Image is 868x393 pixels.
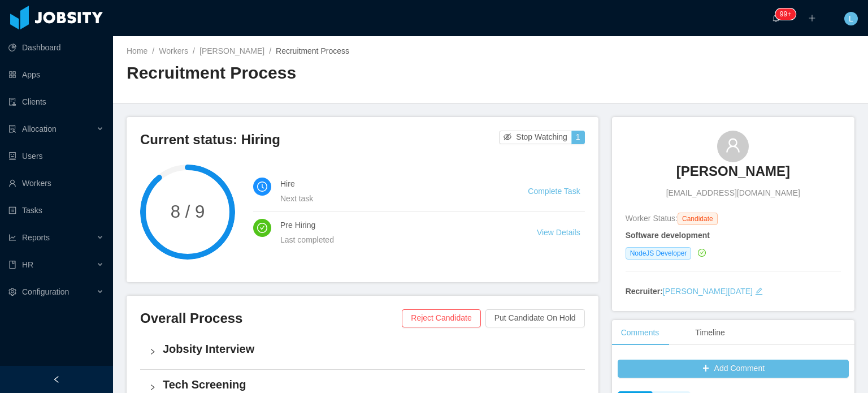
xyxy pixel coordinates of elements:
i: icon: solution [8,125,16,133]
a: icon: pie-chartDashboard [8,36,104,59]
span: Configuration [22,287,69,296]
span: Candidate [678,213,718,225]
i: icon: check-circle [257,223,267,233]
button: Put Candidate On Hold [485,309,585,327]
i: icon: check-circle [698,249,706,257]
i: icon: book [8,261,16,269]
span: Worker Status: [626,214,678,223]
a: icon: appstoreApps [8,63,104,86]
a: icon: auditClients [8,90,104,113]
span: [EMAIL_ADDRESS][DOMAIN_NAME] [666,187,800,199]
span: NodeJS Developer [626,247,692,260]
h3: [PERSON_NAME] [676,162,790,180]
span: 8 / 9 [140,203,235,221]
button: icon: plusAdd Comment [618,360,849,378]
i: icon: right [149,348,156,355]
span: HR [22,260,33,269]
span: L [849,12,853,25]
span: Allocation [22,124,57,133]
button: icon: eye-invisibleStop Watching [499,131,572,144]
h4: Hire [280,178,501,190]
a: icon: userWorkers [8,172,104,195]
a: Home [127,46,147,55]
div: icon: rightJobsity Interview [140,334,585,369]
a: View Details [537,228,580,237]
a: icon: profileTasks [8,199,104,222]
i: icon: bell [772,14,780,22]
i: icon: line-chart [8,234,16,241]
span: / [193,46,195,55]
div: Comments [612,320,669,346]
h3: Overall Process [140,309,402,327]
a: [PERSON_NAME] [676,162,790,187]
a: icon: robotUsers [8,145,104,167]
h4: Pre Hiring [280,219,510,231]
h3: Current status: Hiring [140,131,499,149]
strong: Software development [626,231,710,240]
span: Reports [22,233,50,242]
button: Reject Candidate [402,309,480,327]
a: Complete Task [528,187,580,196]
sup: 1942 [775,8,796,20]
i: icon: plus [808,14,816,22]
div: Next task [280,192,501,205]
a: Workers [159,46,188,55]
span: / [269,46,271,55]
h2: Recruitment Process [127,62,491,85]
a: icon: check-circle [696,248,706,257]
a: [PERSON_NAME] [199,46,264,55]
span: Recruitment Process [276,46,349,55]
button: 1 [571,131,585,144]
i: icon: user [725,137,741,153]
i: icon: right [149,384,156,391]
i: icon: setting [8,288,16,296]
i: icon: edit [755,287,763,295]
span: / [152,46,154,55]
i: icon: clock-circle [257,182,267,192]
h4: Jobsity Interview [163,341,576,357]
div: Timeline [686,320,734,346]
a: [PERSON_NAME][DATE] [663,287,753,296]
h4: Tech Screening [163,377,576,392]
div: Last completed [280,234,510,246]
strong: Recruiter: [626,287,663,296]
